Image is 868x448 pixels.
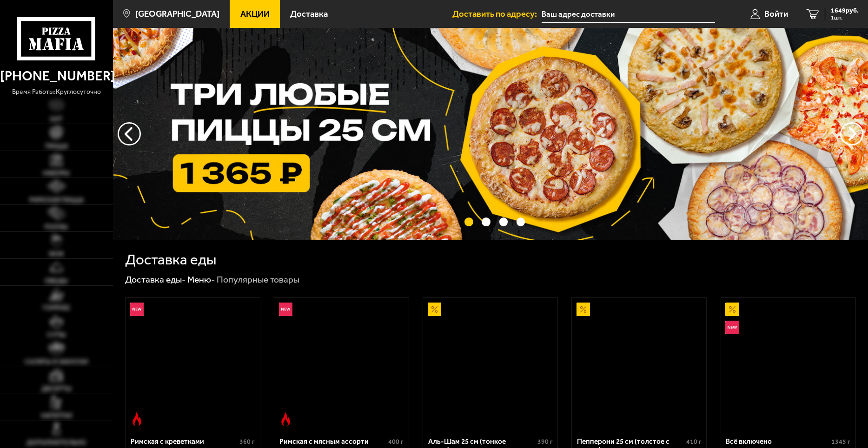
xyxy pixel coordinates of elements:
[41,385,72,392] span: Десерты
[290,10,328,19] span: Доставка
[725,321,739,334] img: Новинка
[126,298,260,430] a: НовинкаОстрое блюдоРимская с креветками
[423,298,557,430] a: АкционныйАль-Шам 25 см (тонкое тесто)
[542,6,715,23] input: Ваш адрес доставки
[428,303,441,316] img: Акционный
[239,438,255,446] span: 360 г
[187,274,215,285] a: Меню-
[537,438,553,446] span: 390 г
[217,274,299,285] div: Популярные товары
[572,298,706,430] a: АкционныйПепперони 25 см (толстое с сыром)
[43,304,70,311] span: Горячее
[388,438,404,446] span: 400 г
[130,412,144,426] img: Острое блюдо
[831,7,859,14] span: 1649 руб.
[726,437,829,446] div: Всё включено
[576,303,590,316] img: Акционный
[50,116,63,122] span: Хит
[47,331,66,338] span: Супы
[45,277,68,284] span: Обеды
[831,15,859,20] span: 1 шт.
[464,217,473,226] button: точки переключения
[721,298,855,430] a: АкционныйНовинкаВсё включено
[686,438,702,446] span: 410 г
[130,303,144,316] img: Новинка
[831,438,850,446] span: 1345 г
[45,224,68,230] span: Роллы
[764,10,788,19] span: Войти
[279,303,292,316] img: Новинка
[41,412,72,419] span: Напитки
[482,217,490,226] button: точки переключения
[840,122,863,145] button: предыдущий
[274,298,409,430] a: НовинкаОстрое блюдоРимская с мясным ассорти
[27,439,86,446] span: Дополнительно
[279,437,386,446] div: Римская с мясным ассорти
[118,122,141,145] button: следующий
[131,437,238,446] div: Римская с креветками
[452,10,542,19] span: Доставить по адресу:
[29,197,84,203] span: Римская пицца
[135,10,219,19] span: [GEOGRAPHIC_DATA]
[125,274,186,285] a: Доставка еды-
[49,250,64,257] span: WOK
[45,143,68,149] span: Пицца
[499,217,508,226] button: точки переключения
[240,10,270,19] span: Акции
[25,358,88,365] span: Салаты и закуски
[43,170,70,176] span: Наборы
[725,303,739,316] img: Акционный
[279,412,292,426] img: Острое блюдо
[517,217,525,226] button: точки переключения
[125,252,216,267] h1: Доставка еды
